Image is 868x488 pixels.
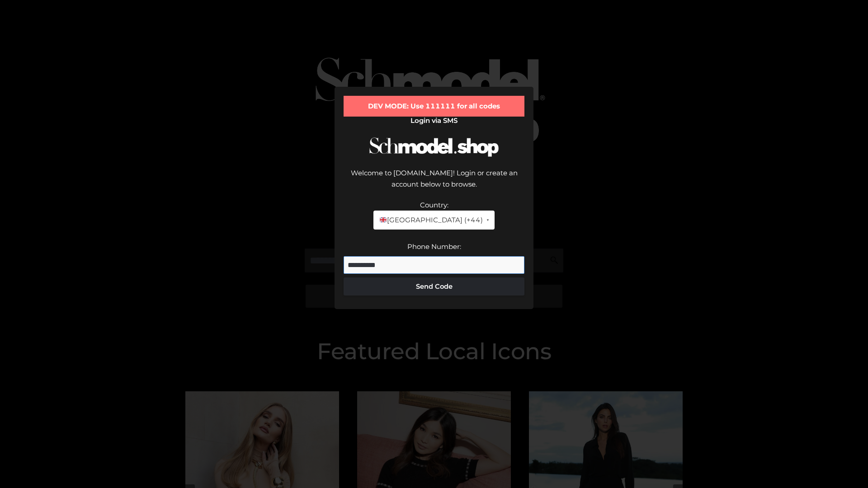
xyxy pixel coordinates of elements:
[379,214,482,226] span: [GEOGRAPHIC_DATA] (+44)
[344,96,524,117] div: DEV MODE: Use 111111 for all codes
[407,242,461,251] label: Phone Number:
[344,277,524,296] button: Send Code
[344,167,524,199] div: Welcome to [DOMAIN_NAME]! Login or create an account below to browse.
[420,201,448,209] label: Country:
[366,129,502,165] img: Schmodel Logo
[380,216,387,223] img: 🇬🇧
[344,117,524,125] h2: Login via SMS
